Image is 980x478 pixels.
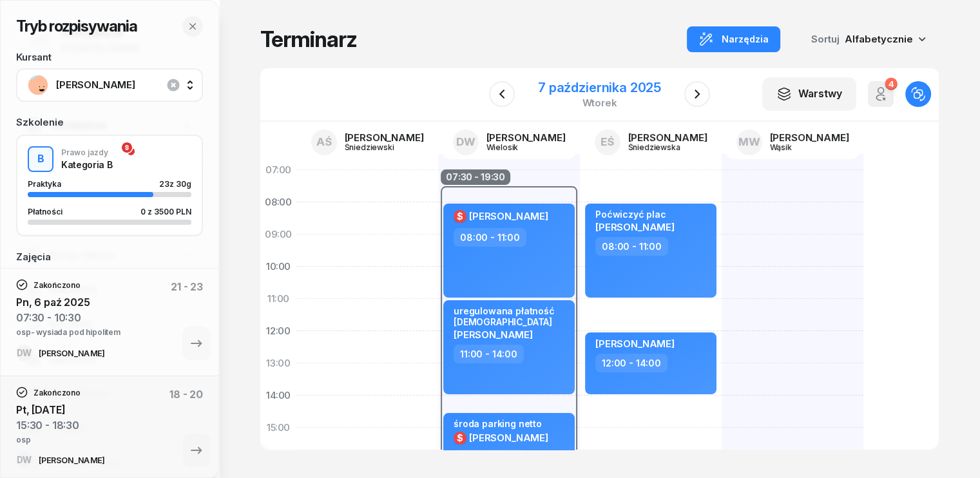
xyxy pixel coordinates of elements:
[260,283,296,315] div: 11:00
[868,81,894,107] button: 4
[443,126,576,159] a: DW[PERSON_NAME]Wielosik
[260,412,296,444] div: 15:00
[600,137,614,148] span: EŚ
[260,251,296,283] div: 10:00
[456,137,476,148] span: DW
[159,180,191,188] div: 23 z 30g
[454,418,548,429] div: środa parking netto
[260,315,296,347] div: 12:00
[776,86,842,102] div: Warstwy
[454,345,524,363] div: 11:00 - 14:00
[316,137,332,148] span: AŚ
[260,444,296,476] div: 16:00
[260,347,296,379] div: 13:00
[169,387,203,452] div: 18 - 20
[140,207,191,216] div: 0 z 3500 PLN
[454,228,526,247] div: 08:00 - 11:00
[454,329,533,341] span: [PERSON_NAME]
[486,133,566,142] div: [PERSON_NAME]
[538,98,661,108] div: wtorek
[16,433,79,444] div: osp
[260,154,296,186] div: 07:00
[770,133,849,142] div: [PERSON_NAME]
[687,26,780,52] button: Narzędzia
[628,143,690,151] div: Śniedziewska
[28,179,61,189] span: Praktyka
[796,26,939,53] button: Sortuj Alfabetycznie
[738,137,760,148] span: MW
[762,77,856,111] button: Warstwy
[726,126,860,159] a: MW[PERSON_NAME]Wąsik
[16,279,80,291] div: Zakończono
[345,143,407,151] div: Śniedziewski
[260,28,357,51] h1: Terminarz
[301,126,434,159] a: AŚ[PERSON_NAME]Śniedziewski
[454,305,567,327] div: uregulowana płatność [DEMOGRAPHIC_DATA]
[770,143,832,151] div: Wąsik
[16,387,79,417] div: Pt, [DATE]
[722,32,769,47] span: Narzędzia
[885,78,897,90] div: 4
[260,186,296,218] div: 08:00
[171,279,203,344] div: 21 - 23
[16,417,79,433] div: 15:30 - 18:30
[16,310,120,325] div: 07:30 - 10:30
[260,218,296,251] div: 09:00
[16,387,80,398] div: Zakończono
[17,136,202,235] button: BPrawo jazdyKategoria BPraktyka23z 30gPłatności0 z 3500 PLN
[845,33,913,45] span: Alfabetycznie
[538,81,661,94] div: 7 października 2025
[595,209,675,220] div: Poćwiczyć plac
[595,354,668,372] div: 12:00 - 14:00
[457,212,463,221] span: $
[345,133,424,142] div: [PERSON_NAME]
[595,338,675,350] span: [PERSON_NAME]
[16,325,120,336] div: osp- wysiada pod hipolitem
[28,207,70,216] div: Płatności
[811,31,842,48] span: Sortuj
[56,77,191,93] span: [PERSON_NAME]
[260,379,296,412] div: 14:00
[17,349,32,358] span: DW
[486,143,548,151] div: Wielosik
[39,455,104,464] div: [PERSON_NAME]
[469,432,548,444] span: [PERSON_NAME]
[16,279,120,310] div: Pn, 6 paź 2025
[584,126,718,159] a: EŚ[PERSON_NAME]Śniedziewska
[457,434,463,443] span: $
[16,16,137,37] h2: Tryb rozpisywania
[595,221,675,233] span: [PERSON_NAME]
[39,349,104,357] div: [PERSON_NAME]
[17,455,32,464] span: DW
[595,237,668,256] div: 08:00 - 11:00
[469,210,548,222] span: [PERSON_NAME]
[628,133,707,142] div: [PERSON_NAME]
